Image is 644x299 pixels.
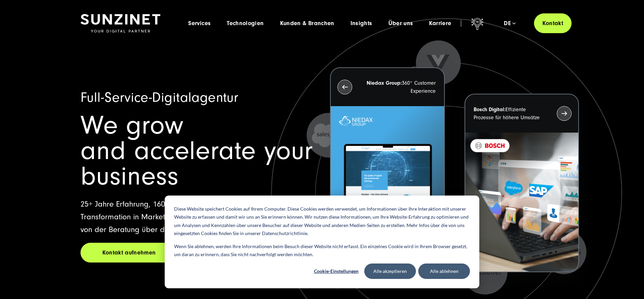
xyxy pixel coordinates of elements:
button: Cookie-Einstellungen [310,264,362,279]
p: Diese Website speichert Cookies auf Ihrem Computer. Diese Cookies werden verwendet, um Informatio... [174,205,470,238]
button: Bosch Digital:Effiziente Prozesse für höhere Umsätze BOSCH - Kundeprojekt - Digital Transformatio... [465,94,579,272]
div: Cookie banner [165,196,479,288]
p: Effiziente Prozesse für höhere Umsätze [474,105,545,122]
button: Alle ablehnen [418,264,470,279]
div: de [504,20,516,27]
img: SUNZINET Full Service Digital Agentur [80,14,160,33]
a: Kontakt aufnehmen [80,243,178,263]
img: Letztes Projekt von Niedax. Ein Laptop auf dem die Niedax Website geöffnet ist, auf blauem Hinter... [331,106,444,245]
button: Alle akzeptieren [364,264,416,279]
p: 25+ Jahre Erfahrung, 160 Mitarbeitende in 3 Ländern für die Digitale Transformation in Marketing,... [80,198,314,236]
button: Niedax Group:360° Customer Experience Letztes Projekt von Niedax. Ein Laptop auf dem die Niedax W... [330,67,444,246]
strong: Niedax Group: [367,80,402,86]
a: Insights [351,20,372,27]
strong: Bosch Digital: [474,106,505,113]
a: Technologien [227,20,264,27]
a: Kunden & Branchen [280,20,334,27]
span: Full-Service-Digitalagentur [80,90,238,105]
p: Wenn Sie ablehnen, werden Ihre Informationen beim Besuch dieser Website nicht erfasst. Ein einzel... [174,242,470,259]
a: Karriere [429,20,451,27]
span: We grow and accelerate your business [80,110,313,191]
p: 360° Customer Experience [364,79,435,95]
a: Kontakt [534,13,572,33]
img: BOSCH - Kundeprojekt - Digital Transformation Agentur SUNZINET [465,133,578,272]
a: Über uns [388,20,413,27]
a: Services [188,20,211,27]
